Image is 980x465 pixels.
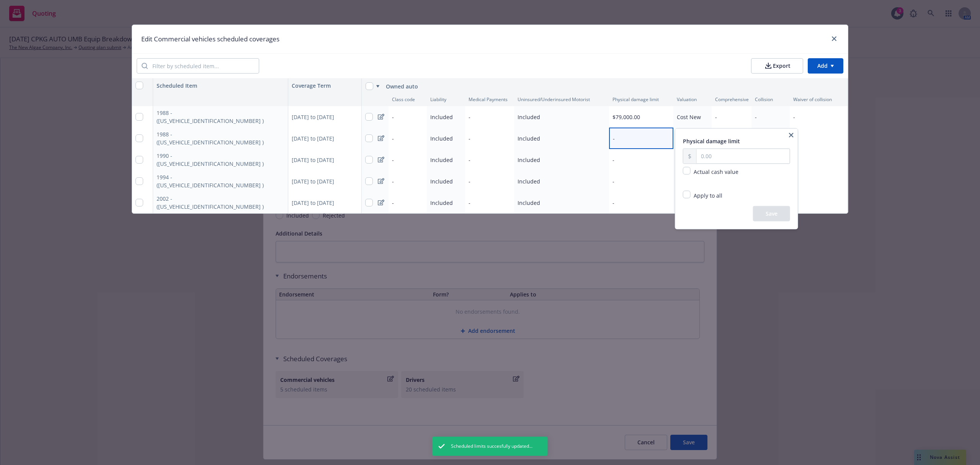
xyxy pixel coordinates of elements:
span: Apply to all [694,192,722,199]
span: Physical damage limit [683,138,740,145]
span: 1 line of coverage selected [507,147,577,154]
svg: clear selection [580,149,584,154]
span: Next [561,327,573,334]
span: Back [377,327,390,334]
span: Actual cash value [694,168,738,175]
input: 0.00 [696,149,789,164]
